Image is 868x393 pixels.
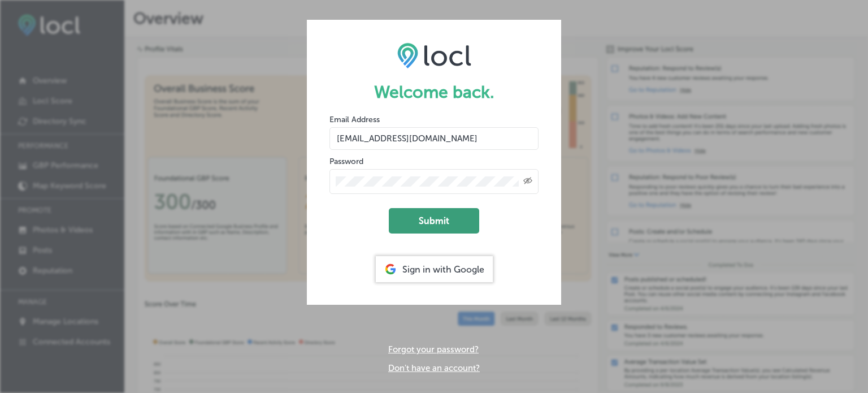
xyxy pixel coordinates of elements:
[397,42,471,68] img: LOCL logo
[389,208,479,234] button: Submit
[329,82,539,102] h1: Welcome back.
[388,363,480,373] a: Don't have an account?
[329,115,380,124] label: Email Address
[376,256,493,282] div: Sign in with Google
[329,157,363,166] label: Password
[388,344,479,355] a: Forgot your password?
[523,176,532,187] span: Toggle password visibility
